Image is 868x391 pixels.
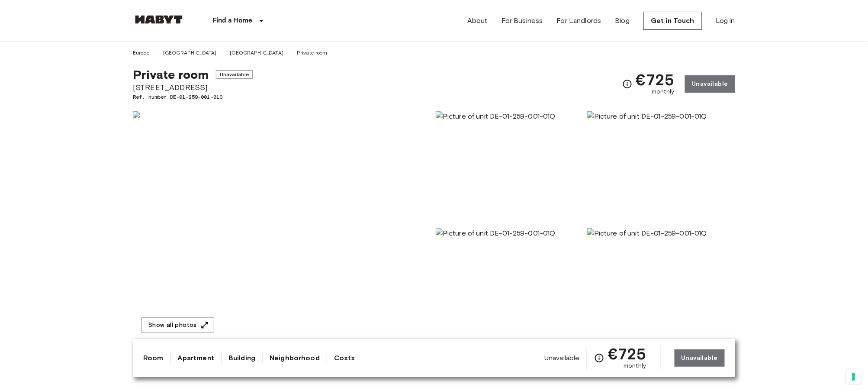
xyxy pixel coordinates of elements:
[133,67,209,82] span: Private room
[716,16,735,26] a: Log in
[615,16,630,26] a: Blog
[436,111,584,225] img: Picture of unit DE-01-259-001-01Q
[587,228,735,342] img: Picture of unit DE-01-259-001-01Q
[133,93,253,101] span: Ref. number DE-01-259-001-01Q
[636,72,675,87] span: €725
[228,353,255,363] a: Building
[297,49,328,57] a: Private room
[143,353,164,363] a: Room
[230,49,283,57] a: [GEOGRAPHIC_DATA]
[133,49,150,57] a: Europe
[163,49,217,57] a: [GEOGRAPHIC_DATA]
[643,12,702,30] a: Get in Touch
[270,353,320,363] a: Neighborhood
[544,353,580,363] span: Unavailable
[133,82,253,93] span: [STREET_ADDRESS]
[133,111,432,342] img: Marketing picture of unit DE-01-259-001-01Q
[652,87,675,96] span: monthly
[594,353,604,363] svg: Check cost overview for full price breakdown. Please note that discounts apply to new joiners onl...
[502,16,543,26] a: For Business
[133,15,185,24] img: Habyt
[216,70,253,79] span: Unavailable
[334,353,355,363] a: Costs
[141,317,214,333] button: Show all photos
[467,16,488,26] a: About
[622,79,633,89] svg: Check cost overview for full price breakdown. Please note that discounts apply to new joiners onl...
[212,16,253,26] p: Find a Home
[436,228,584,342] img: Picture of unit DE-01-259-001-01Q
[608,346,646,362] span: €725
[587,111,735,225] img: Picture of unit DE-01-259-001-01Q
[624,362,646,370] span: monthly
[178,353,214,363] a: Apartment
[557,16,601,26] a: For Landlords
[846,369,861,384] button: Your consent preferences for tracking technologies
